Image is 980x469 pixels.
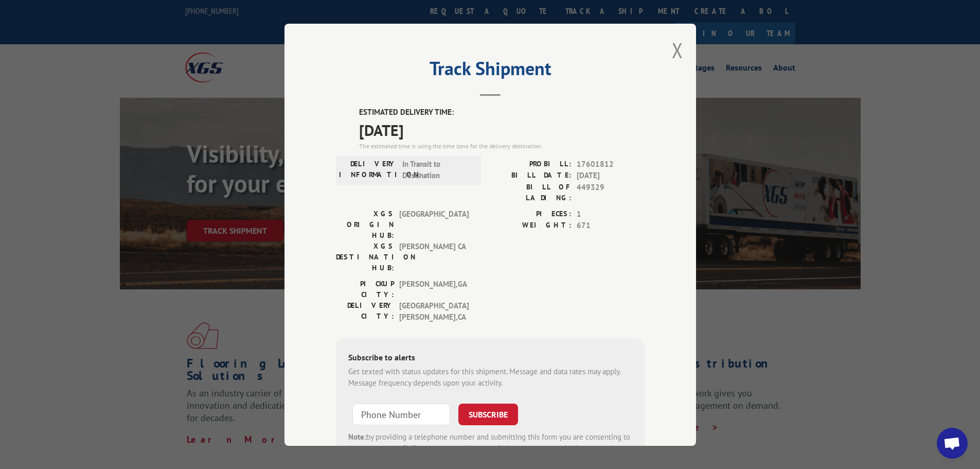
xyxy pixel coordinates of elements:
label: BILL DATE: [490,170,572,182]
strong: Note: [348,431,366,441]
div: Open chat [937,428,968,459]
span: 17601812 [577,158,645,170]
span: In Transit to Destination [402,158,472,181]
label: DELIVERY INFORMATION: [339,158,397,181]
input: Phone Number [352,403,450,425]
label: XGS ORIGIN HUB: [336,208,394,240]
span: [GEOGRAPHIC_DATA] [399,208,469,240]
div: by providing a telephone number and submitting this form you are consenting to be contacted by SM... [348,431,632,466]
span: 1 [577,208,645,220]
label: PIECES: [490,208,572,220]
span: [DATE] [359,118,645,141]
span: [PERSON_NAME] , GA [399,278,469,300]
span: 449329 [577,181,645,203]
span: [GEOGRAPHIC_DATA][PERSON_NAME] , CA [399,300,469,323]
label: DELIVERY CITY: [336,300,394,323]
span: [PERSON_NAME] CA [399,240,469,273]
span: 671 [577,220,645,232]
label: WEIGHT: [490,220,572,232]
label: XGS DESTINATION HUB: [336,240,394,273]
h2: Track Shipment [336,61,645,81]
div: Subscribe to alerts [348,351,632,366]
span: [DATE] [577,170,645,182]
label: ESTIMATED DELIVERY TIME: [359,107,645,118]
label: PICKUP CITY: [336,278,394,300]
label: PROBILL: [490,158,572,170]
label: BILL OF LADING: [490,181,572,203]
button: SUBSCRIBE [458,403,518,425]
button: Close modal [672,37,683,64]
div: Get texted with status updates for this shipment. Message and data rates may apply. Message frequ... [348,366,632,389]
div: The estimated time is using the time zone for the delivery destination. [359,141,645,150]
